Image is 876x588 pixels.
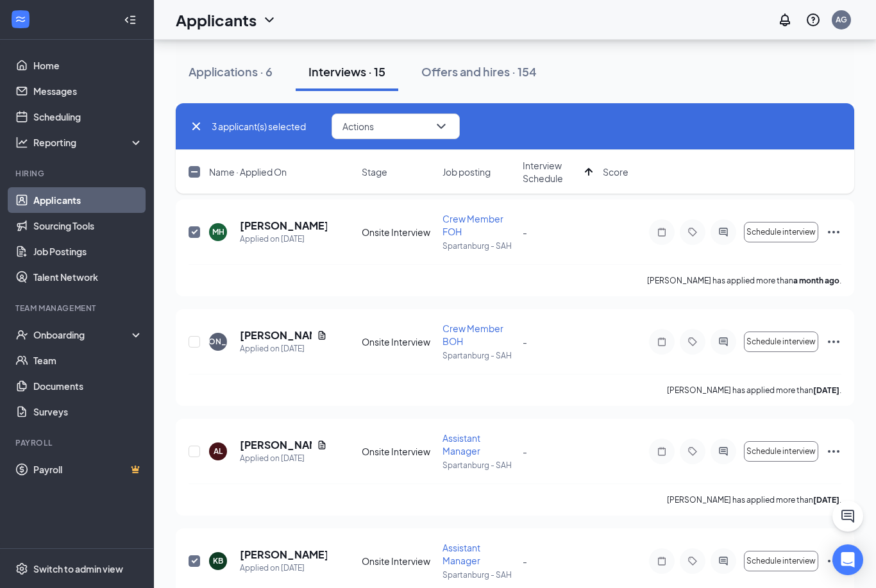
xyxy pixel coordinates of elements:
[33,457,143,482] a: PayrollCrown
[15,136,28,149] svg: Analysis
[176,9,257,31] h1: Applicants
[240,342,327,355] div: Applied on [DATE]
[813,385,839,395] b: [DATE]
[523,226,527,238] span: -
[33,213,143,239] a: Sourcing Tools
[716,446,731,457] svg: ActiveChat
[744,222,818,242] button: Schedule interview
[654,556,670,566] svg: Note
[362,165,387,178] span: Stage
[362,226,434,239] div: Onsite Interview
[523,159,580,185] span: Interview Schedule
[716,556,731,566] svg: ActiveChat
[33,328,132,341] div: Onboarding
[240,233,327,246] div: Applied on [DATE]
[826,553,841,569] svg: Ellipses
[317,330,327,340] svg: Document
[15,303,140,314] div: Team Management
[33,562,123,575] div: Switch to admin view
[33,78,143,104] a: Messages
[262,12,277,28] svg: ChevronDown
[746,557,816,566] span: Schedule interview
[209,165,287,178] span: Name · Applied On
[603,165,628,178] span: Score
[442,213,503,237] span: Crew Member FOH
[805,12,821,28] svg: QuestionInfo
[813,495,839,505] b: [DATE]
[832,544,863,575] div: Open Intercom Messenger
[240,328,312,342] h5: [PERSON_NAME]
[654,446,670,457] svg: Note
[213,555,223,566] div: KB
[685,446,700,457] svg: Tag
[667,494,841,505] p: [PERSON_NAME] has applied more than .
[832,501,863,532] button: ChatActive
[746,228,816,237] span: Schedule interview
[189,63,273,80] div: Applications · 6
[434,119,449,134] svg: ChevronDown
[332,113,460,139] button: ActionsChevronDown
[793,276,839,285] b: a month ago
[840,508,855,524] svg: ChatActive
[33,399,143,424] a: Surveys
[746,447,816,456] span: Schedule interview
[442,350,515,361] p: Spartanburg - SAH
[342,122,374,131] span: Actions
[442,460,515,471] p: Spartanburg - SAH
[33,264,143,290] a: Talent Network
[240,219,327,233] h5: [PERSON_NAME]
[746,337,816,346] span: Schedule interview
[685,556,700,566] svg: Tag
[421,63,537,80] div: Offers and hires · 154
[654,227,670,237] svg: Note
[523,555,527,567] span: -
[523,336,527,348] span: -
[744,441,818,462] button: Schedule interview
[15,562,28,575] svg: Settings
[654,337,670,347] svg: Note
[15,328,28,341] svg: UserCheck
[15,168,140,179] div: Hiring
[685,337,700,347] svg: Tag
[442,165,491,178] span: Job posting
[33,373,143,399] a: Documents
[647,275,841,286] p: [PERSON_NAME] has applied more than .
[185,336,251,347] div: [PERSON_NAME]
[362,445,434,458] div: Onsite Interview
[744,332,818,352] button: Schedule interview
[685,227,700,237] svg: Tag
[317,440,327,450] svg: Document
[33,136,144,149] div: Reporting
[33,239,143,264] a: Job Postings
[240,548,327,562] h5: [PERSON_NAME]
[33,348,143,373] a: Team
[124,13,137,26] svg: Collapse
[189,119,204,134] svg: Cross
[744,551,818,571] button: Schedule interview
[442,323,503,347] span: Crew Member BOH
[240,438,312,452] h5: [PERSON_NAME]
[33,104,143,130] a: Scheduling
[581,164,596,180] svg: ArrowUp
[442,569,515,580] p: Spartanburg - SAH
[523,446,527,457] span: -
[214,446,223,457] div: AL
[308,63,385,80] div: Interviews · 15
[667,385,841,396] p: [PERSON_NAME] has applied more than .
[716,337,731,347] svg: ActiveChat
[836,14,847,25] div: AG
[33,187,143,213] a: Applicants
[362,335,434,348] div: Onsite Interview
[15,437,140,448] div: Payroll
[442,542,480,566] span: Assistant Manager
[826,444,841,459] svg: Ellipses
[777,12,793,28] svg: Notifications
[33,53,143,78] a: Home
[442,240,515,251] p: Spartanburg - SAH
[826,224,841,240] svg: Ellipses
[14,13,27,26] svg: WorkstreamLogo
[716,227,731,237] svg: ActiveChat
[212,226,224,237] div: MH
[362,555,434,567] div: Onsite Interview
[240,452,327,465] div: Applied on [DATE]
